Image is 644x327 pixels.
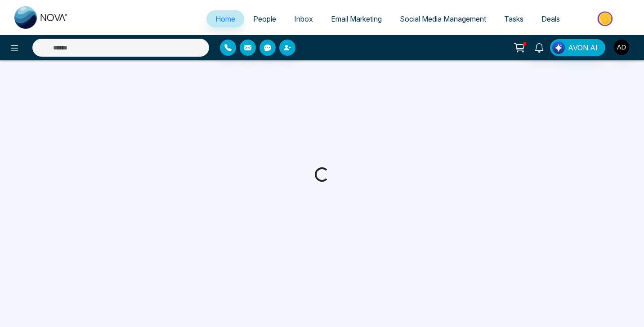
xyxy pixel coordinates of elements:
span: Home [215,14,235,23]
span: Inbox [294,14,313,23]
img: Lead Flow [552,41,565,54]
a: Email Marketing [322,10,391,27]
span: Email Marketing [331,14,382,23]
a: Home [206,10,244,27]
span: Tasks [504,14,523,23]
a: Deals [532,10,569,27]
span: Deals [541,14,560,23]
img: Market-place.gif [573,9,639,29]
a: People [244,10,285,27]
a: Inbox [285,10,322,27]
button: AVON AI [550,39,605,56]
span: AVON AI [568,42,598,53]
span: People [253,14,276,23]
a: Tasks [495,10,532,27]
a: Social Media Management [391,10,495,27]
img: Nova CRM Logo [14,6,68,29]
span: Social Media Management [400,14,486,23]
img: User Avatar [614,40,629,55]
